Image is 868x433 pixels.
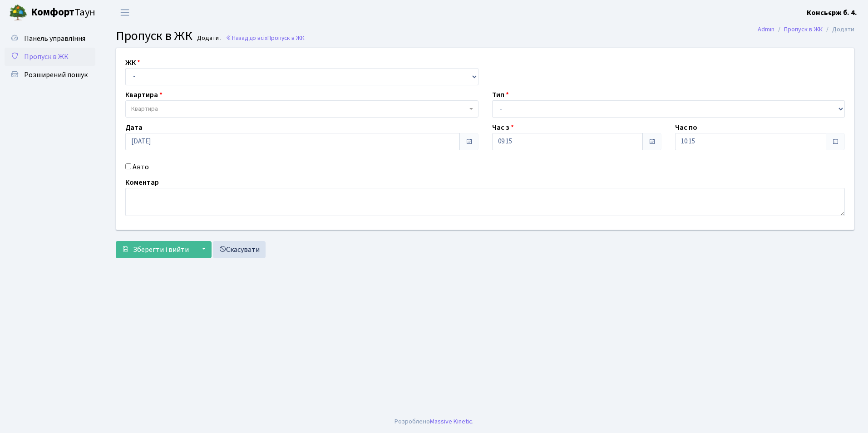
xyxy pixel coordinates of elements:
[116,27,192,45] span: Пропуск в ЖК
[807,8,857,18] b: Консьєрж б. 4.
[133,162,149,172] label: Авто
[675,122,697,133] label: Час по
[823,25,854,34] li: Додати
[807,7,857,18] a: Консьєрж б. 4.
[133,245,189,255] span: Зберегти і вийти
[213,241,266,258] a: Скасувати
[267,34,305,42] span: Пропуск в ЖК
[24,34,85,44] span: Панель управління
[784,25,823,34] a: Пропуск в ЖК
[24,52,69,62] span: Пропуск в ЖК
[113,5,136,20] button: Переключити навігацію
[31,5,74,20] b: Комфорт
[125,89,163,100] label: Квартира
[116,241,195,258] button: Зберегти і вийти
[24,70,88,80] span: Розширений пошук
[5,30,95,48] a: Панель управління
[744,20,868,39] nav: breadcrumb
[125,177,159,188] label: Коментар
[226,34,305,42] a: Назад до всіхПропуск в ЖК
[395,417,473,427] div: Розроблено .
[131,104,158,113] span: Квартира
[125,122,143,133] label: Дата
[5,66,95,84] a: Розширений пошук
[492,89,509,100] label: Тип
[125,57,140,68] label: ЖК
[5,48,95,66] a: Пропуск в ЖК
[195,34,222,42] small: Додати .
[492,122,514,133] label: Час з
[430,417,472,426] a: Massive Kinetic
[9,4,27,22] img: logo.png
[758,25,774,34] a: Admin
[31,5,95,20] span: Таун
